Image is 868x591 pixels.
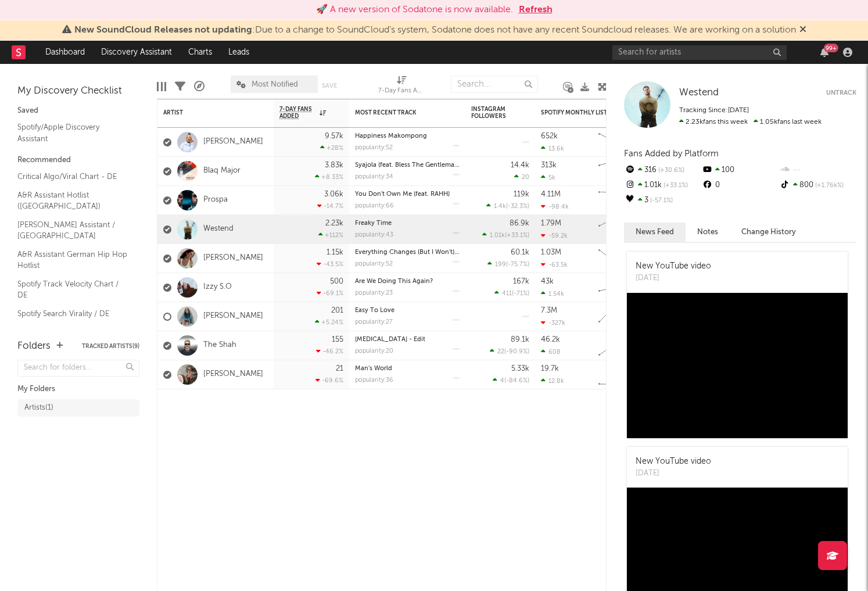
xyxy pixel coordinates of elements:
[180,41,220,64] a: Charts
[636,456,711,468] div: New YouTube video
[593,331,645,360] svg: Chart title
[487,260,529,268] div: ( )
[17,104,139,118] div: Saved
[355,220,392,227] a: Freaky Time
[17,307,128,320] a: Spotify Search Virality / DE
[451,76,538,93] input: Search...
[315,318,343,326] div: +5.24 %
[355,278,460,285] div: Are We Doing This Again?
[355,336,425,343] a: [MEDICAL_DATA] - Edit
[541,319,565,327] div: -327k
[203,166,241,176] a: Blaq Major
[507,232,528,239] span: +33.1 %
[514,291,528,297] span: -71 %
[514,191,529,198] div: 119k
[330,278,343,285] div: 500
[17,382,139,396] div: My Folders
[471,106,512,120] div: Instagram Followers
[662,182,688,189] span: +33.1 %
[593,273,645,302] svg: Chart title
[541,261,568,268] div: -63.5k
[541,132,558,140] div: 652k
[355,162,460,169] a: Syajola (feat. Bless The Gentleman)
[541,203,569,210] div: -98.4k
[593,215,645,244] svg: Chart title
[541,232,568,239] div: -59.2k
[593,157,645,186] svg: Chart title
[679,119,748,126] span: 2.23k fans this week
[315,377,343,384] div: -69.6 %
[624,193,701,208] div: 3
[317,202,343,210] div: -14.7 %
[355,348,393,354] div: popularity: 20
[220,41,257,64] a: Leads
[82,343,139,349] button: Tracked Artists(9)
[163,109,250,116] div: Artist
[511,162,529,169] div: 14.4k
[203,282,232,292] a: Izzy S.O
[17,153,139,167] div: Recommended
[490,232,505,239] span: 1.01k
[378,70,425,103] div: 7-Day Fans Added (7-Day Fans Added)
[541,365,559,372] div: 19.7k
[593,302,645,331] svg: Chart title
[17,399,139,417] a: Artists(1)
[355,145,393,151] div: popularity: 52
[355,307,460,314] div: Easy To Love
[541,336,560,343] div: 46.2k
[511,365,529,372] div: 5.33k
[486,202,529,210] div: ( )
[203,137,263,147] a: [PERSON_NAME]
[624,178,701,193] div: 1.01k
[318,231,343,239] div: +112 %
[624,149,719,158] span: Fans Added by Platform
[327,249,343,256] div: 1.15k
[657,167,684,174] span: +30.6 %
[824,44,838,52] div: 99 +
[74,26,252,35] span: New SoundCloud Releases not updating
[508,203,528,210] span: -32.3 %
[701,163,779,178] div: 100
[593,360,645,389] svg: Chart title
[779,178,856,193] div: 800
[541,377,564,385] div: 12.8k
[322,83,337,89] button: Save
[336,365,343,372] div: 21
[355,191,450,198] a: You Don't Own Me (feat. RAHH)
[331,307,343,314] div: 201
[541,174,555,181] div: 5k
[541,307,557,314] div: 7.3M
[541,191,561,198] div: 4.11M
[510,220,529,227] div: 86.9k
[497,349,504,355] span: 22
[203,370,263,379] a: [PERSON_NAME]
[315,173,343,181] div: +8.33 %
[355,290,393,296] div: popularity: 23
[679,119,822,126] span: 1.05k fans last week
[686,223,730,242] button: Notes
[593,244,645,273] svg: Chart title
[355,377,393,384] div: popularity: 36
[17,278,128,302] a: Spotify Track Velocity Chart / DE
[203,253,263,263] a: [PERSON_NAME]
[730,223,808,242] button: Change History
[203,224,234,234] a: Westend
[679,87,719,99] a: Westend
[541,278,554,285] div: 43k
[511,336,529,343] div: 89.1k
[511,249,529,256] div: 60.1k
[203,311,263,321] a: [PERSON_NAME]
[194,70,205,103] div: A&R Pipeline
[820,48,828,57] button: 99+
[355,191,460,198] div: You Don't Own Me (feat. RAHH)
[494,289,529,297] div: ( )
[324,191,343,198] div: 3.06k
[355,319,393,325] div: popularity: 27
[378,84,425,98] div: 7-Day Fans Added (7-Day Fans Added)
[500,378,504,384] span: 4
[355,133,460,139] div: Happiness Makompong
[701,178,779,193] div: 0
[541,220,561,227] div: 1.79M
[24,401,53,415] div: Artists ( 1 )
[355,133,427,139] a: Happiness Makompong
